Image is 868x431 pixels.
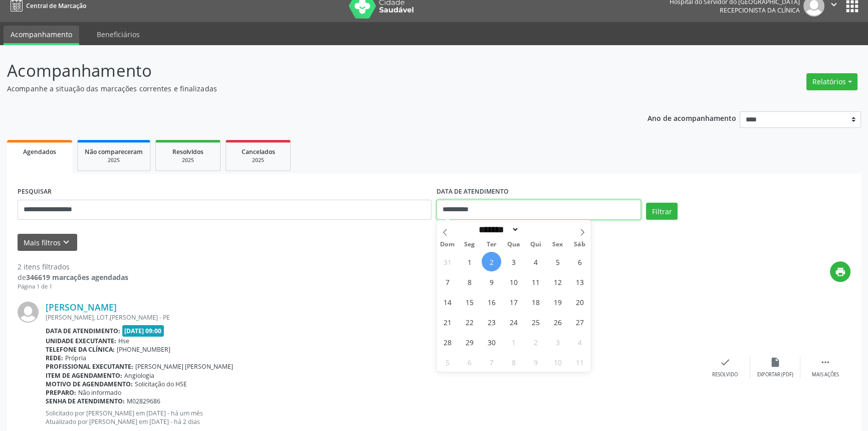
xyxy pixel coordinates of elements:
span: Angiologia [124,371,154,380]
div: Exportar (PDF) [757,371,793,378]
span: Setembro 7, 2025 [438,272,457,292]
p: Acompanhamento [7,58,605,83]
span: Setembro 26, 2025 [548,312,567,332]
b: Preparo: [46,388,76,397]
span: Outubro 7, 2025 [482,352,501,372]
label: DATA DE ATENDIMENTO [437,184,509,200]
span: Setembro 14, 2025 [438,292,457,312]
b: Data de atendimento: [46,327,120,335]
span: [PHONE_NUMBER] [117,345,170,354]
input: Year [519,224,552,235]
span: Setembro 29, 2025 [460,332,479,352]
span: Setembro 19, 2025 [548,292,567,312]
span: Setembro 25, 2025 [526,312,545,332]
span: Ter [481,241,503,248]
span: Não compareceram [85,148,143,156]
span: [DATE] 09:00 [122,325,164,337]
a: [PERSON_NAME] [46,302,117,313]
span: Recepcionista da clínica [720,6,800,15]
span: Setembro 10, 2025 [504,272,523,292]
span: Setembro 2, 2025 [482,252,501,271]
span: Setembro 4, 2025 [526,252,545,271]
span: Outubro 1, 2025 [504,332,523,352]
a: Acompanhamento [4,26,79,45]
span: Agendados [23,148,56,156]
span: Cancelados [242,148,275,156]
span: Setembro 22, 2025 [460,312,479,332]
span: [PERSON_NAME] [PERSON_NAME] [135,362,233,371]
span: Setembro 11, 2025 [526,272,545,292]
span: Própria [65,354,86,362]
span: M02829686 [127,397,160,405]
label: PESQUISAR [18,184,52,200]
b: Senha de atendimento: [46,397,125,405]
span: Outubro 11, 2025 [570,352,589,372]
span: Setembro 27, 2025 [570,312,589,332]
div: [PERSON_NAME], LOT.[PERSON_NAME] - PE [46,313,700,322]
span: Setembro 24, 2025 [504,312,523,332]
span: Outubro 4, 2025 [570,332,589,352]
button: print [830,261,850,282]
span: Outubro 2, 2025 [526,332,545,352]
div: 2025 [163,157,213,164]
div: 2 itens filtrados [18,261,128,272]
div: Resolvido [712,371,738,378]
span: Setembro 18, 2025 [526,292,545,312]
span: Setembro 23, 2025 [482,312,501,332]
span: Setembro 1, 2025 [460,252,479,271]
b: Profissional executante: [46,362,133,371]
a: Beneficiários [90,26,147,43]
span: Central de Marcação [26,2,86,10]
i: insert_drive_file [770,357,781,368]
span: Solicitação do HSE [135,380,187,388]
span: Setembro 28, 2025 [438,332,457,352]
span: Hse [118,337,129,345]
button: Relatórios [806,73,857,90]
span: Outubro 9, 2025 [526,352,545,372]
p: Ano de acompanhamento [647,111,736,124]
b: Rede: [46,354,63,362]
div: de [18,272,128,282]
span: Sáb [569,241,591,248]
span: Não informado [78,388,121,397]
span: Setembro 9, 2025 [482,272,501,292]
span: Setembro 30, 2025 [482,332,501,352]
p: Solicitado por [PERSON_NAME] em [DATE] - há um mês Atualizado por [PERSON_NAME] em [DATE] - há 2 ... [46,409,700,426]
div: 2025 [233,157,283,164]
p: Acompanhe a situação das marcações correntes e finalizadas [7,83,605,94]
span: Outubro 3, 2025 [548,332,567,352]
b: Unidade executante: [46,337,116,345]
i: keyboard_arrow_down [61,237,72,248]
b: Telefone da clínica: [46,345,115,354]
span: Seg [459,241,481,248]
div: Mais ações [812,371,839,378]
span: Setembro 20, 2025 [570,292,589,312]
b: Motivo de agendamento: [46,380,133,388]
span: Setembro 3, 2025 [504,252,523,271]
span: Agosto 31, 2025 [438,252,457,271]
button: Filtrar [646,203,678,220]
div: 2025 [85,157,143,164]
span: Resolvidos [172,148,203,156]
span: Setembro 5, 2025 [548,252,567,271]
span: Outubro 8, 2025 [504,352,523,372]
span: Dom [437,241,459,248]
span: Setembro 12, 2025 [548,272,567,292]
span: Setembro 13, 2025 [570,272,589,292]
div: Página 1 de 1 [18,282,128,291]
span: Outubro 5, 2025 [438,352,457,372]
span: Outubro 6, 2025 [460,352,479,372]
img: img [18,302,39,323]
span: Qua [503,241,525,248]
i: check [720,357,731,368]
span: Setembro 15, 2025 [460,292,479,312]
button: Mais filtroskeyboard_arrow_down [18,234,77,251]
i: print [835,266,846,277]
i:  [820,357,831,368]
span: Outubro 10, 2025 [548,352,567,372]
b: Item de agendamento: [46,371,122,380]
span: Setembro 16, 2025 [482,292,501,312]
span: Setembro 17, 2025 [504,292,523,312]
strong: 346619 marcações agendadas [26,272,128,282]
span: Qui [525,241,547,248]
